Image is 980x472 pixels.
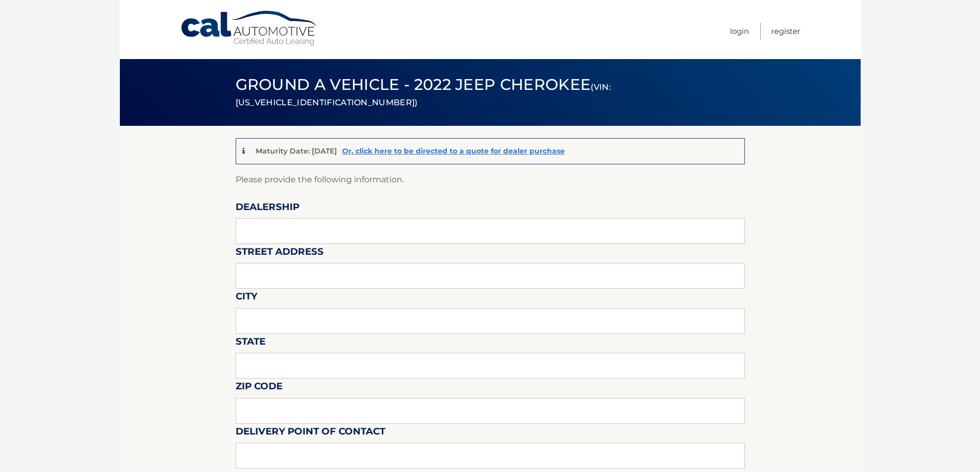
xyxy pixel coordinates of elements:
[236,199,299,218] label: Dealership
[236,173,745,187] p: Please provide the following information.
[236,334,265,353] label: State
[236,75,611,109] span: Ground a Vehicle - 2022 Jeep Cherokee
[180,10,319,47] a: Cal Automotive
[730,23,749,40] a: Login
[342,146,565,156] a: Or, click here to be directed to a quote for dealer purchase
[236,424,385,443] label: Delivery Point of Contact
[236,244,324,263] label: Street Address
[236,379,282,398] label: Zip Code
[236,82,611,107] small: (VIN: [US_VEHICLE_IDENTIFICATION_NUMBER])
[771,23,800,40] a: Register
[256,146,337,156] p: Maturity Date: [DATE]
[236,289,257,308] label: City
